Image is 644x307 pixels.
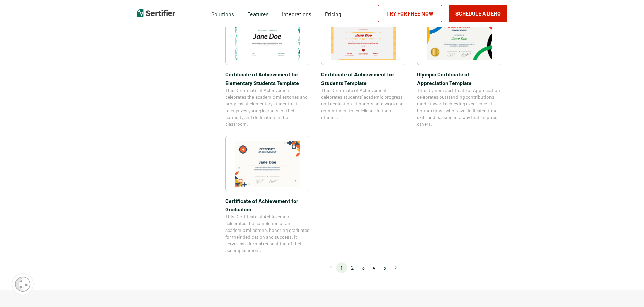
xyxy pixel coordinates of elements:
a: Try for Free Now [378,5,442,22]
a: Pricing [325,9,341,18]
button: Go to next page [390,262,401,273]
a: Certificate of Achievement for GraduationCertificate of Achievement for GraduationThis Certificat... [225,136,309,254]
span: Certificate of Achievement for Graduation [225,196,309,213]
iframe: Chat Widget [610,275,644,307]
li: page 1 [336,262,347,273]
a: Certificate of Achievement for Students TemplateCertificate of Achievement for Students TemplateT... [321,9,405,127]
a: Integrations [282,9,311,18]
span: Olympic Certificate of Appreciation​ Template [417,70,501,87]
img: Certificate of Achievement for Students Template [331,14,396,60]
span: This Olympic Certificate of Appreciation celebrates outstanding contributions made toward achievi... [417,87,501,127]
li: page 2 [347,262,358,273]
span: Solutions [211,9,234,18]
button: Schedule a Demo [449,5,507,22]
span: This Certificate of Achievement celebrates the completion of an academic milestone, honoring grad... [225,213,309,254]
li: page 4 [369,262,379,273]
img: Sertifier | Digital Credentialing Platform [137,9,175,17]
a: Certificate of Achievement for Elementary Students TemplateCertificate of Achievement for Element... [225,9,309,127]
span: Certificate of Achievement for Elementary Students Template [225,70,309,87]
span: Features [247,9,269,18]
span: Certificate of Achievement for Students Template [321,70,405,87]
span: Pricing [325,11,341,17]
span: Integrations [282,11,311,17]
span: This Certificate of Achievement celebrates students’ academic progress and dedication. It honors ... [321,87,405,121]
span: This Certificate of Achievement celebrates the academic milestones and progress of elementary stu... [225,87,309,127]
li: page 3 [358,262,369,273]
img: Certificate of Achievement for Elementary Students Template [235,14,300,60]
img: Cookie Popup Icon [15,277,30,292]
a: Olympic Certificate of Appreciation​ TemplateOlympic Certificate of Appreciation​ TemplateThis Ol... [417,9,501,127]
button: Go to previous page [326,262,336,273]
li: page 5 [379,262,390,273]
img: Certificate of Achievement for Graduation [235,141,300,187]
img: Olympic Certificate of Appreciation​ Template [427,14,492,60]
